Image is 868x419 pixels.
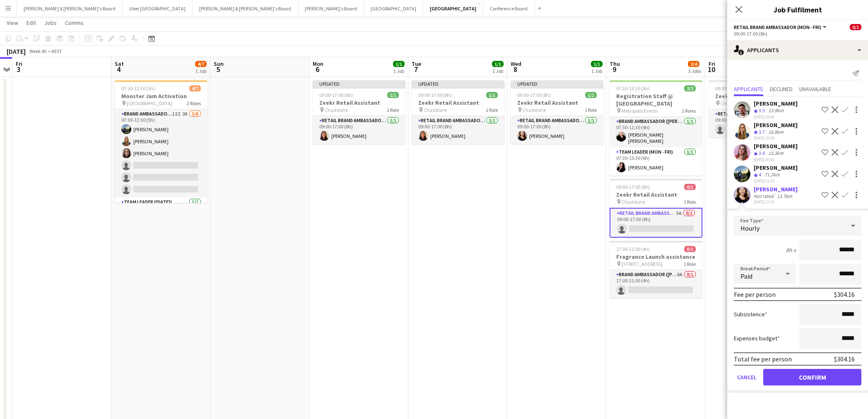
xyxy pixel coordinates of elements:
[709,92,801,100] h3: Zeekr Retail Assistant
[754,199,798,205] div: [DATE] 22:33
[715,85,749,92] span: 09:00-17:00 (8h)
[313,116,405,144] app-card-role: RETAIL Brand Ambassador (Mon - Fri)1/109:00-17:00 (8h)[PERSON_NAME]
[62,17,87,28] a: Comms
[834,355,855,363] div: $304.16
[113,65,124,74] span: 4
[734,24,821,30] span: RETAIL Brand Ambassador (Mon - Fri)
[610,241,702,298] div: 17:00-21:00 (4h)0/1Fragrance Launch assistance [STREET_ADDRESS]1 RoleBrand Ambassador ([PERSON_NA...
[767,129,785,136] div: 16.8km
[511,99,603,106] h3: Zeekr Retail Assistant
[65,19,84,26] span: Comms
[393,68,404,74] div: 1 Job
[51,48,62,54] div: AEST
[727,4,868,15] h3: Job Fulfilment
[585,92,597,98] span: 1/1
[511,116,603,144] app-card-role: RETAIL Brand Ambassador (Mon - Fri)1/109:00-17:00 (8h)[PERSON_NAME]
[3,17,22,28] a: View
[492,68,503,74] div: 1 Job
[364,0,423,17] button: [GEOGRAPHIC_DATA]
[313,80,405,87] div: Updated
[492,61,504,67] span: 1/1
[410,65,421,74] span: 7
[734,369,760,385] button: Cancel
[734,86,763,92] span: Applicants
[23,17,39,28] a: Edit
[740,224,759,232] span: Hourly
[610,92,702,107] h3: Registration Staff @ [GEOGRAPHIC_DATA]
[850,24,861,30] span: 0/1
[511,80,603,87] div: Updated
[17,0,123,17] button: [PERSON_NAME] & [PERSON_NAME]'s Board
[734,31,861,37] div: 09:00-17:00 (8h)
[610,179,702,238] app-job-card: 09:00-17:00 (8h)0/1Zeekr Retail Assistant Chadstone1 RoleRETAIL Brand Ambassador (Mon - Fri)5A0/1...
[393,61,405,67] span: 1/1
[754,121,798,129] div: [PERSON_NAME]
[616,85,650,92] span: 07:30-13:30 (6h)
[115,197,207,226] app-card-role: Team Leader ([DATE])1/1
[610,208,702,238] app-card-role: RETAIL Brand Ambassador (Mon - Fri)5A0/109:00-17:00 (8h)
[721,100,744,106] span: Chadstone
[608,65,620,74] span: 9
[14,65,22,74] span: 3
[799,86,831,92] span: Unavailable
[684,184,696,190] span: 0/1
[412,80,504,144] app-job-card: Updated09:00-17:00 (8h)1/1Zeekr Retail Assistant Chadstone1 RoleRETAIL Brand Ambassador (Mon - Fr...
[591,68,602,74] div: 1 Job
[483,0,535,17] button: Conference Board
[759,171,761,178] span: 4
[115,80,207,203] app-job-card: 07:30-12:30 (5h)4/7Monster Jam Activation [GEOGRAPHIC_DATA]2 RolesBrand Ambassador ([DATE])12I2A3...
[423,0,483,17] button: [GEOGRAPHIC_DATA]
[27,48,48,54] span: Week 40
[44,19,57,26] span: Jobs
[727,40,868,60] div: Applicants
[517,92,551,98] span: 09:00-17:00 (8h)
[763,369,861,385] button: Confirm
[734,24,828,30] button: RETAIL Brand Ambassador (Mon - Fri)
[688,68,701,74] div: 3 Jobs
[7,47,26,55] div: [DATE]
[682,108,696,114] span: 2 Roles
[387,107,399,113] span: 1 Role
[684,85,696,92] span: 2/2
[7,19,18,26] span: View
[734,290,776,299] div: Fee per person
[121,85,155,92] span: 07:30-12:30 (5h)
[770,86,793,92] span: Declined
[41,17,60,28] a: Jobs
[616,246,650,252] span: 17:00-21:00 (4h)
[610,80,702,176] app-job-card: 07:30-13:30 (6h)2/2Registration Staff @ [GEOGRAPHIC_DATA] Metropolis Events2 RolesBrand Ambassado...
[684,261,696,267] span: 1 Role
[486,92,498,98] span: 1/1
[412,116,504,144] app-card-role: RETAIL Brand Ambassador (Mon - Fri)1/109:00-17:00 (8h)[PERSON_NAME]
[740,272,752,280] span: Paid
[193,0,298,17] button: [PERSON_NAME] & [PERSON_NAME]'s Board
[763,171,781,178] div: 71.2km
[123,0,193,17] button: Uber [GEOGRAPHIC_DATA]
[313,80,405,144] app-job-card: Updated09:00-17:00 (8h)1/1Zeekr Retail Assistant Chadstone1 RoleRETAIL Brand Ambassador (Mon - Fr...
[767,107,785,114] div: 13.9km
[412,60,421,67] span: Tue
[734,311,767,318] label: Subsistence
[759,150,765,156] span: 3.6
[319,92,353,98] span: 09:00-17:00 (8h)
[115,92,207,100] h3: Monster Jam Activation
[412,99,504,106] h3: Zeekr Retail Assistant
[610,270,702,298] app-card-role: Brand Ambassador ([PERSON_NAME])6A0/117:00-21:00 (4h)
[187,100,201,106] span: 2 Roles
[616,184,650,190] span: 09:00-17:00 (8h)
[684,199,696,205] span: 1 Role
[424,107,447,113] span: Chadstone
[834,290,855,299] div: $304.16
[511,80,603,144] div: Updated09:00-17:00 (8h)1/1Zeekr Retail Assistant Chadstone1 RoleRETAIL Brand Ambassador (Mon - Fr...
[195,68,206,74] div: 1 Job
[212,65,224,74] span: 5
[754,164,798,171] div: [PERSON_NAME]
[325,107,348,113] span: Chadstone
[707,65,715,74] span: 10
[734,335,780,342] label: Expenses budget
[412,80,504,87] div: Updated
